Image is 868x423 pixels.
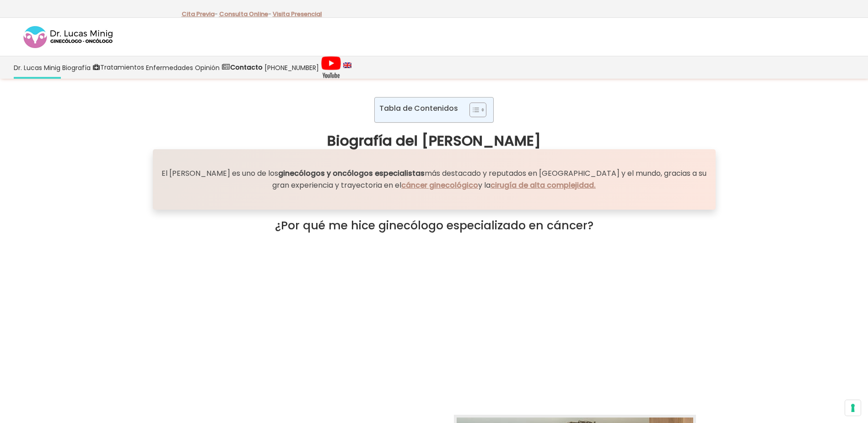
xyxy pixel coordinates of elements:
[321,56,341,79] img: Videos Youtube Ginecología
[61,56,92,79] a: Biografía
[145,56,194,79] a: Enfermedades
[253,251,615,411] iframe: YouTube video player
[491,180,596,190] a: cirugía de alta complejidad.
[253,219,615,233] h2: ¿Por qué me hice ginecólogo especializado en cáncer?
[343,62,351,68] img: language english
[379,103,458,114] p: Tabla de Contenidos
[100,62,144,73] span: Tratamientos
[401,180,478,190] a: cáncer ginecológico
[92,56,145,79] a: Tratamientos
[219,8,271,20] p: -
[230,63,263,72] strong: Contacto
[160,168,709,191] p: El [PERSON_NAME] es uno de los más destacado y reputados en [GEOGRAPHIC_DATA] y el mundo, gracias...
[182,10,215,18] a: Cita Previa
[13,56,61,79] a: Dr. Lucas Minig
[194,56,221,79] a: Opinión
[273,10,322,18] a: Visita Presencial
[219,10,268,18] a: Consulta Online
[221,56,264,79] a: Contacto
[327,130,541,151] strong: Biografía del [PERSON_NAME]
[320,56,342,79] a: Videos Youtube Ginecología
[146,62,193,73] span: Enfermedades
[264,62,319,73] span: [PHONE_NUMBER]
[264,56,320,79] a: [PHONE_NUMBER]
[62,62,91,73] span: Biografía
[845,400,861,416] button: Sus preferencias de consentimiento para tecnologías de seguimiento
[182,8,218,20] p: -
[342,56,352,79] a: language english
[195,62,220,73] span: Opinión
[14,62,60,73] span: Dr. Lucas Minig
[463,102,484,118] a: Toggle Table of Content
[278,168,425,179] strong: ginecólogos y oncólogos especialistas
